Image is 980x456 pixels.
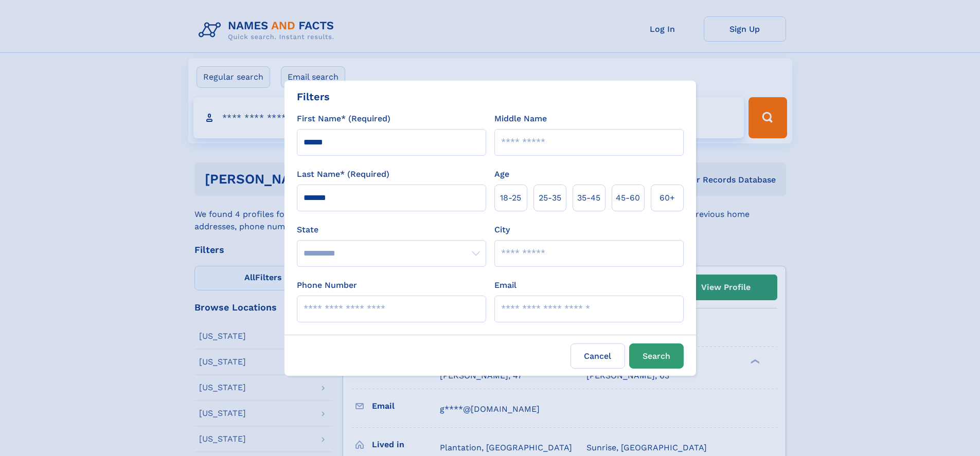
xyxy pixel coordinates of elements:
[571,343,625,369] label: Cancel
[297,89,330,104] div: Filters
[297,168,389,180] label: Last Name* (Required)
[494,224,510,236] label: City
[660,192,675,204] span: 60+
[494,168,509,180] label: Age
[629,343,684,369] button: Search
[494,113,547,125] label: Middle Name
[297,279,357,291] label: Phone Number
[539,192,561,204] span: 25‑35
[500,192,521,204] span: 18‑25
[297,224,486,236] label: State
[494,279,516,291] label: Email
[577,192,600,204] span: 35‑45
[297,113,390,125] label: First Name* (Required)
[616,192,640,204] span: 45‑60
